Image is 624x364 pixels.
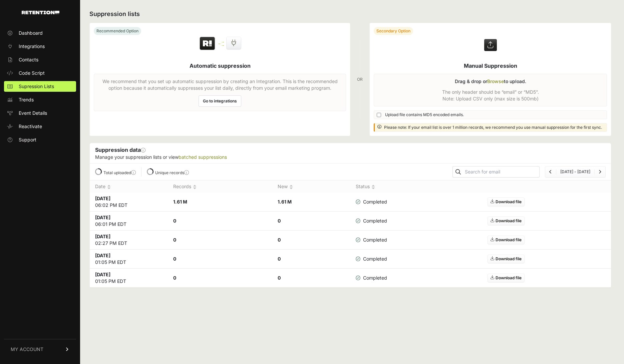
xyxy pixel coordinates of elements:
[94,27,141,35] div: Recommended Option
[190,62,251,70] h5: Automatic suppression
[11,346,43,353] span: MY ACCOUNT
[4,68,76,78] a: Code Script
[90,269,168,288] td: 01:05 PM EDT
[95,234,110,239] strong: [DATE]
[350,180,402,193] th: Status
[4,94,76,105] a: Trends
[4,339,76,359] a: MY ACCOUNT
[488,198,525,206] a: Download file
[90,212,168,231] td: 06:01 PM EDT
[199,95,241,107] a: Go to integrations
[19,136,36,143] span: Support
[599,169,601,174] a: Next
[19,110,47,116] span: Event Details
[219,42,224,43] img: integration
[173,199,187,205] strong: 1.61 M
[19,96,34,103] span: Trends
[385,112,464,117] span: Upload file contains MD5 encoded emails.
[179,154,227,160] a: batched suppressions
[357,23,363,136] div: OR
[356,275,387,281] span: Completed
[488,217,525,225] a: Download file
[95,272,110,277] strong: [DATE]
[556,169,594,174] li: [DATE] - [DATE]
[90,231,168,250] td: 02:27 PM EDT
[90,250,168,269] td: 01:05 PM EDT
[4,134,76,145] a: Support
[278,256,281,262] strong: 0
[278,237,281,243] strong: 0
[4,28,76,38] a: Dashboard
[155,170,189,175] label: Unique records
[463,167,539,176] input: Search for email
[278,218,281,224] strong: 0
[272,180,350,193] th: New
[173,218,176,224] strong: 0
[356,256,387,262] span: Completed
[371,185,375,190] img: no_sort-eaf950dc5ab64cae54d48a5578032e96f70b2ecb7d747501f34c8f2db400fb66.gif
[4,54,76,65] a: Contacts
[98,78,342,91] p: We recommend that you set up automatic suppression by creating an Integration. This is the recomm...
[193,185,197,190] img: no_sort-eaf950dc5ab64cae54d48a5578032e96f70b2ecb7d747501f34c8f2db400fb66.gif
[4,121,76,132] a: Reactivate
[95,154,606,160] p: Manage your suppression lists or view
[278,275,281,281] strong: 0
[545,166,606,177] nav: Page navigation
[219,43,224,44] img: integration
[173,275,176,281] strong: 0
[488,255,525,263] a: Download file
[4,81,76,92] a: Supression Lists
[549,169,552,174] a: Previous
[19,43,45,50] span: Integrations
[488,274,525,282] a: Download file
[95,196,110,201] strong: [DATE]
[219,45,224,46] img: integration
[19,70,45,76] span: Code Script
[278,199,292,205] strong: 1.61 M
[19,83,54,90] span: Supression Lists
[103,170,136,175] label: Total uploaded
[173,237,176,243] strong: 0
[199,36,216,51] img: Retention
[22,11,59,14] img: Retention.com
[19,123,42,130] span: Reactivate
[377,113,381,117] input: Upload file contains MD5 encoded emails.
[4,41,76,52] a: Integrations
[19,30,43,36] span: Dashboard
[356,218,387,224] span: Completed
[90,193,168,212] td: 06:02 PM EDT
[488,236,525,244] a: Download file
[89,9,611,19] h2: Suppression lists
[107,185,111,190] img: no_sort-eaf950dc5ab64cae54d48a5578032e96f70b2ecb7d747501f34c8f2db400fb66.gif
[4,108,76,118] a: Event Details
[90,180,168,193] th: Date
[289,185,293,190] img: no_sort-eaf950dc5ab64cae54d48a5578032e96f70b2ecb7d747501f34c8f2db400fb66.gif
[356,199,387,205] span: Completed
[356,237,387,243] span: Completed
[19,56,38,63] span: Contacts
[95,215,110,220] strong: [DATE]
[168,180,272,193] th: Records
[173,256,176,262] strong: 0
[90,143,611,163] div: Suppression data
[95,253,110,258] strong: [DATE]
